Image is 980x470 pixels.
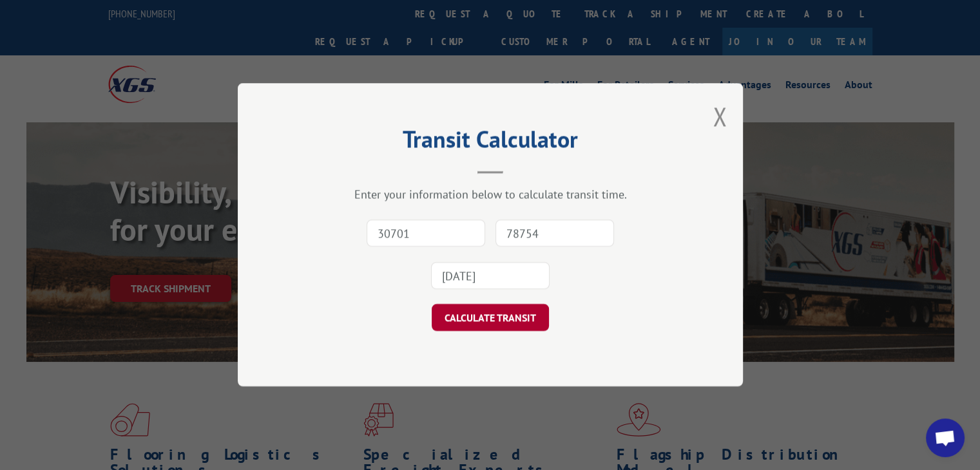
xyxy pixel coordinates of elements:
[713,99,727,133] button: Close modal
[302,187,678,202] div: Enter your information below to calculate transit time.
[302,130,678,155] h2: Transit Calculator
[495,220,614,247] input: Dest. Zip
[431,263,550,290] input: Tender Date
[926,418,965,457] div: Open chat
[367,220,485,247] input: Origin Zip
[432,305,549,332] button: CALCULATE TRANSIT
